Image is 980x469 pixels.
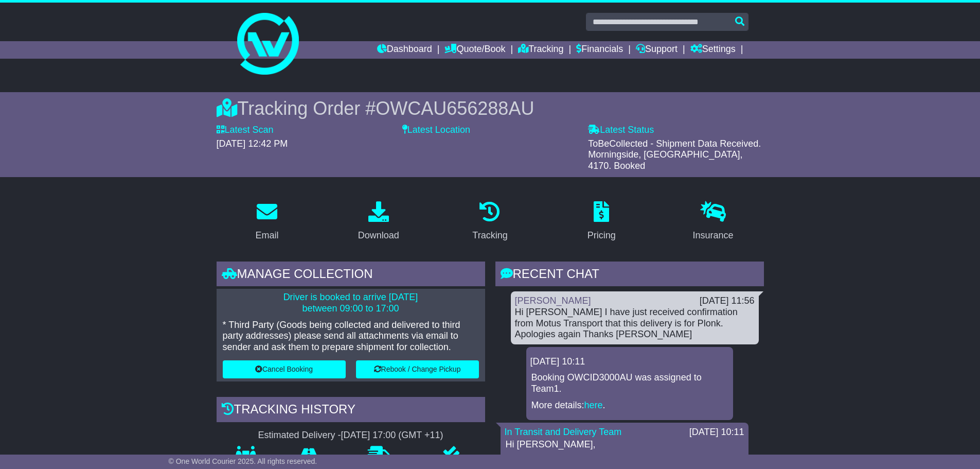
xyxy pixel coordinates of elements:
div: RECENT CHAT [495,262,764,289]
a: Dashboard [377,41,432,59]
a: Settings [690,41,736,59]
p: Driver is booked to arrive [DATE] between 09:00 to 17:00 [223,292,479,314]
div: Download [358,229,399,242]
span: © One World Courier 2025. All rights reserved. [169,457,317,465]
div: Estimated Delivery - [217,430,485,441]
label: Latest Status [588,125,654,136]
button: Rebook / Change Pickup [356,360,479,378]
span: [DATE] 12:42 PM [217,138,288,149]
a: Pricing [581,198,622,246]
div: [DATE] 10:11 [530,356,729,368]
a: Quote/Book [444,41,505,59]
div: Manage collection [217,262,485,289]
div: Tracking [472,229,507,242]
a: Tracking [518,41,563,59]
a: [PERSON_NAME] [515,296,591,306]
button: Cancel Booking [223,360,346,378]
div: [DATE] 11:56 [700,296,755,307]
label: Latest Scan [217,125,274,136]
p: Hi [PERSON_NAME], [506,439,743,450]
div: Email [255,229,278,242]
a: In Transit and Delivery Team [505,427,622,437]
div: Insurance [693,229,734,242]
div: Pricing [587,229,616,242]
div: [DATE] 17:00 (GMT +11) [341,430,443,441]
div: Hi [PERSON_NAME] I have just received confirmation from Motus Transport that this delivery is for... [515,307,755,340]
a: Download [351,198,406,246]
label: Latest Location [402,125,470,136]
div: Tracking history [217,397,485,425]
a: Financials [576,41,623,59]
a: here [584,400,603,410]
span: OWCAU656288AU [376,98,534,119]
p: * Third Party (Goods being collected and delivered to third party addresses) please send all atta... [223,320,479,353]
div: Tracking Order # [217,97,764,119]
p: Booking OWCID3000AU was assigned to Team1. [531,372,728,394]
div: [DATE] 10:11 [689,427,744,438]
a: Insurance [686,198,740,246]
span: ToBeCollected - Shipment Data Received. Morningside, [GEOGRAPHIC_DATA], 4170. Booked [588,138,761,171]
a: Support [636,41,678,59]
a: Tracking [466,198,514,246]
a: Email [248,198,285,246]
p: More details: . [531,400,728,411]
